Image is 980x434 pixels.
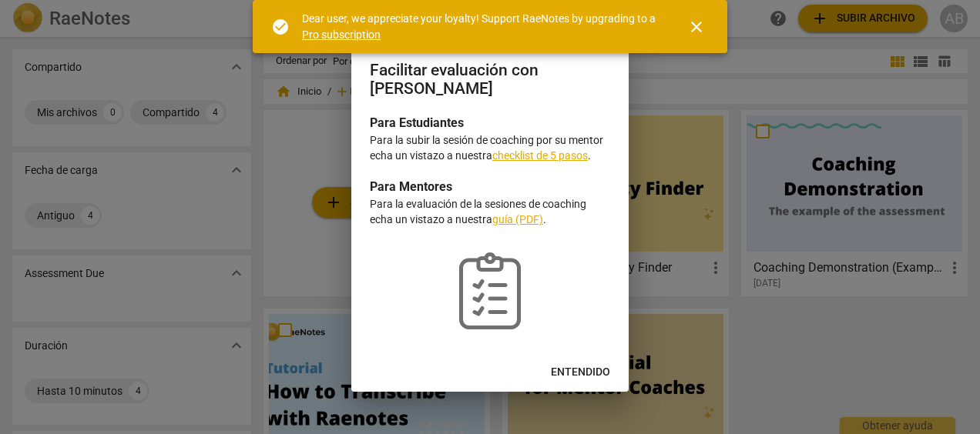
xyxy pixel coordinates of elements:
[678,8,715,45] button: Cerrar
[302,11,659,42] div: Dear user, we appreciate your loyalty! Support RaeNotes by upgrading to a
[302,28,381,41] a: Pro subscription
[492,149,588,162] a: checklist de 5 pasos
[370,115,464,130] b: Para Estudiantes
[370,196,610,228] p: Para la evaluación de la sesiones de coaching echa un vistazo a nuestra .
[551,365,610,380] span: Entendido
[370,132,610,164] p: Para la subir la sesión de coaching por su mentor echa un vistazo a nuestra .
[271,18,290,36] span: check_circle
[687,18,706,36] span: close
[492,213,543,225] a: guía (PDF)
[370,179,452,194] b: Para Mentores
[370,61,610,98] h2: Facilitar evaluación con [PERSON_NAME]
[539,358,623,386] button: Entendido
